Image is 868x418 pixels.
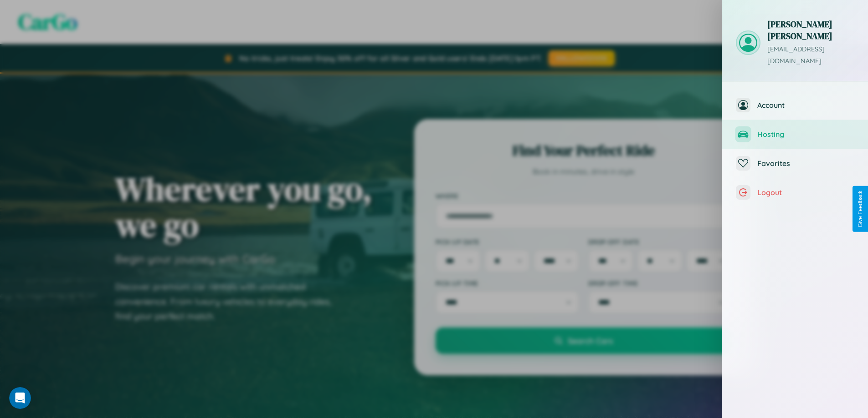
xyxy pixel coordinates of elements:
[757,159,854,168] span: Favorites
[722,178,868,207] button: Logout
[722,149,868,178] button: Favorites
[757,130,854,139] span: Hosting
[767,44,854,67] p: [EMAIL_ADDRESS][DOMAIN_NAME]
[722,91,868,120] button: Account
[857,191,863,227] div: Give Feedback
[9,387,31,409] iframe: Intercom live chat
[767,18,854,42] h3: [PERSON_NAME] [PERSON_NAME]
[757,101,854,110] span: Account
[757,188,854,197] span: Logout
[722,120,868,149] button: Hosting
